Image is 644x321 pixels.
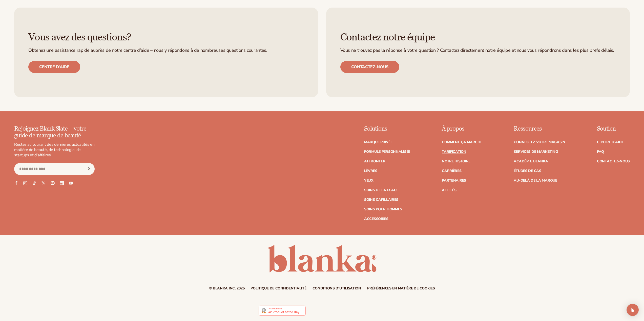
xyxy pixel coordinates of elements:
a: Notre histoire [442,160,470,163]
a: Contactez-nous [597,160,630,163]
a: Formule personnalisée [364,150,410,154]
a: Soins de la peau [364,188,397,192]
a: Carrières [442,169,461,173]
a: Soins pour hommes [364,208,402,211]
font: Contactez-nous [351,64,389,70]
font: Formule personnalisée [364,149,410,154]
font: Vous avez des questions? [28,31,131,43]
font: Rejoignez Blank Slate – votre guide de marque de beauté [14,125,86,139]
font: Partenaires [442,178,466,183]
a: Centre d'aide [28,61,80,73]
font: Centre d'aide [597,140,624,144]
a: Tarification [442,150,466,154]
a: Yeux [364,179,373,182]
font: © Blanka Inc. 2025 [209,286,244,291]
img: Blanka - Lancez votre ligne de produits de beauté ou cosmétiques en moins de 5 minutes | Product ... [259,306,305,316]
a: Lèvres [364,169,377,173]
div: Ouvrir Intercom Messenger [627,304,639,316]
font: Études de cas [514,168,541,173]
a: Centre d'aide [597,140,624,144]
font: Politique de confidentialité [251,286,306,291]
font: Affiliés [442,188,456,192]
a: Contactez-nous [340,61,400,73]
iframe: Avis clients propulsés par Trustpilot [309,305,385,318]
font: Services de marketing [514,149,558,154]
a: Affronter [364,160,385,163]
font: Affronter [364,159,385,164]
font: Centre d'aide [39,64,69,70]
button: S'abonner [83,163,94,175]
font: Conditions d'utilisation [313,286,361,291]
font: Vous ne trouvez pas la réponse à votre question ? Contactez directement notre équipe et nous vous... [340,47,614,53]
font: Soins capillaires [364,197,398,202]
a: Études de cas [514,169,541,173]
font: Comment ça marche [442,140,482,144]
font: Connectez votre magasin [514,140,565,144]
a: FAQ [597,150,604,154]
a: Services de marketing [514,150,558,154]
font: Contactez notre équipe [340,31,435,43]
a: Connectez votre magasin [514,140,565,144]
a: Conditions d'utilisation [313,287,361,290]
font: Soins pour hommes [364,207,402,212]
a: Marque privée [364,140,392,144]
font: Lèvres [364,168,377,173]
font: Au-delà de la marque [514,178,557,183]
font: Ressources [514,125,541,132]
font: Académie Blanka [514,159,548,164]
a: Académie Blanka [514,160,548,163]
a: Accessoires [364,217,388,221]
font: Marque privée [364,140,392,144]
font: Préférences en matière de cookies [367,286,435,291]
a: Partenaires [442,179,466,182]
font: Soins de la peau [364,188,397,192]
font: Carrières [442,168,461,173]
font: Restez au courant des dernières actualités en matière de beauté, de technologie, de startups et d... [14,142,95,158]
a: Politique de confidentialité [251,287,306,290]
a: Affiliés [442,188,456,192]
font: À propos [442,125,464,132]
a: Comment ça marche [442,140,482,144]
font: Obtenez une assistance rapide auprès de notre centre d’aide – nous y répondons à de nombreuses qu... [28,47,267,53]
a: Préférences en matière de cookies [367,287,435,290]
font: Yeux [364,178,373,183]
font: Accessoires [364,216,388,221]
font: Contactez-nous [597,159,630,164]
font: Tarification [442,149,466,154]
a: Soins capillaires [364,198,398,202]
a: Au-delà de la marque [514,179,557,182]
font: Notre histoire [442,159,470,164]
font: Soutien [597,125,616,132]
font: FAQ [597,149,604,154]
font: Solutions [364,125,387,132]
